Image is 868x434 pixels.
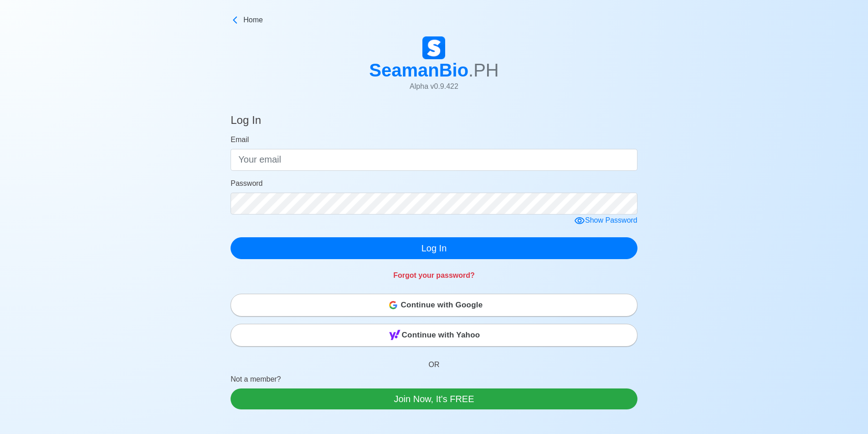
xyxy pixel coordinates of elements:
[393,271,475,279] a: Forgot your password?
[369,36,499,99] a: SeamanBio.PHAlpha v0.9.422
[468,60,499,80] span: .PH
[231,324,637,347] button: Continue with Yahoo
[231,136,249,143] span: Email
[369,81,499,92] p: Alpha v 0.9.422
[231,114,261,131] h4: Log In
[231,149,637,171] input: Your email
[231,374,637,388] p: Not a member?
[231,15,637,26] a: Home
[574,215,637,226] div: Show Password
[401,296,483,314] span: Continue with Google
[231,348,637,374] p: OR
[231,388,637,409] a: Join Now, It's FREE
[231,179,262,187] span: Password
[369,59,499,81] h1: SeamanBio
[231,237,637,259] button: Log In
[231,294,637,317] button: Continue with Google
[422,36,445,59] img: Logo
[402,326,480,344] span: Continue with Yahoo
[243,15,263,26] span: Home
